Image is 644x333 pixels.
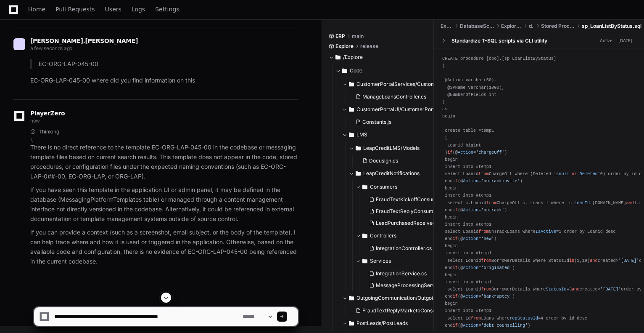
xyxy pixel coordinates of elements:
[349,130,354,140] svg: Directory
[356,180,454,194] button: Consumers
[376,196,448,203] span: FraudTextKickoffConsumer.cs
[618,37,632,44] div: [DATE]
[481,178,520,184] span: 'ontrackinvite'
[376,220,442,226] span: LeadPurchasedReceived.cs
[352,33,364,40] span: main
[363,170,420,177] span: LeapCreditNotifications
[356,229,454,242] button: Controllers
[600,287,621,292] span: '[DATE]'
[546,287,566,292] span: StatusId
[335,52,340,62] svg: Directory
[335,64,434,77] button: Code
[569,258,574,263] span: in
[335,33,345,40] span: ERP
[362,231,367,241] svg: Directory
[349,104,354,115] svg: Directory
[55,7,95,12] span: Pull Requests
[478,229,489,234] span: from
[30,143,298,181] p: There is no direct reference to the template EC-ORG-LAP-045-00 in the codebase or messaging templ...
[366,205,449,217] button: FraudTextReplyConsumer.cs
[349,167,448,180] button: LeapCreditNotifications
[105,7,121,12] span: Users
[501,23,522,29] span: ExploreLMS
[478,171,489,176] span: from
[360,43,378,50] span: release
[366,268,449,280] button: IntegrationService.cs
[618,258,639,263] span: '[DATE]'
[362,119,391,125] span: Constants.js
[30,45,72,51] span: a few seconds ago
[356,106,441,113] span: CustomerPortalUI/CustomerPortalUI/wwwroot/ServiceJs
[349,79,354,89] svg: Directory
[370,184,397,190] span: Consumers
[342,66,347,76] svg: Directory
[541,23,575,29] span: Stored Procedures
[30,117,40,124] span: now
[481,258,491,263] span: from
[486,200,497,205] span: from
[362,256,367,266] svg: Directory
[590,258,597,263] span: and
[481,287,491,292] span: from
[362,182,367,192] svg: Directory
[39,128,59,135] span: Thinking
[155,7,179,12] span: Settings
[30,111,65,116] span: PlayerZero
[342,128,441,141] button: LMS
[529,23,534,29] span: dbo
[376,282,449,289] span: MessageProcessingService.cs
[370,258,391,264] span: Services
[476,150,504,155] span: 'chargeOff'
[335,43,354,50] span: Explore
[626,200,633,205] span: and
[458,150,473,155] span: Action
[342,103,441,116] button: CustomerPortalUI/CustomerPortalUI/wwwroot/ServiceJs
[30,76,298,85] p: EC-ORG-LAP-045-00 where did you find information on this
[366,194,449,205] button: FraudTextKickoffConsumer.cs
[30,37,138,44] span: [PERSON_NAME].[PERSON_NAME]
[582,23,641,29] span: sp_LoanListByStatus.sql
[376,208,445,215] span: FraudTextReplyConsumer.cs
[366,217,449,229] button: LeadPurchasedReceived.cs
[453,265,458,270] span: if
[30,185,298,224] p: If you have seen this template in the application UI or admin panel, it may be defined in the dat...
[362,93,426,100] span: ManageLoansController.cs
[572,171,577,176] span: or
[451,37,547,44] div: Standardize T-SQL scripts via CLI utility
[572,287,579,292] span: and
[349,141,448,155] button: LeapCreditLMS/Models
[356,143,361,153] svg: Directory
[559,171,569,176] span: null
[463,265,478,270] span: Action
[352,116,436,128] button: Constants.js
[453,236,458,241] span: if
[329,51,428,64] button: /Explore
[597,37,615,45] span: Active
[481,236,494,241] span: 'new'
[463,236,478,241] span: Action
[30,228,298,266] p: If you can provide a context (such as a screenshot, email subject, or the body of the template), ...
[447,150,452,155] span: if
[356,168,361,178] svg: Directory
[376,245,432,252] span: IntegrationController.cs
[370,232,396,239] span: Controllers
[342,291,441,305] button: OutgoingCommunication/OutgoingCommunication/Consumers
[343,54,363,61] span: /Explore
[350,67,362,74] span: Code
[356,254,454,268] button: Services
[366,280,449,291] button: MessageProcessingService.cs
[481,208,504,213] span: 'ontrack'
[132,7,145,12] span: Logs
[463,178,478,184] span: Action
[441,23,453,29] span: Explore
[356,81,441,88] span: CustomerPortalServices/CustomerPortalServices/Controllers
[366,242,449,254] button: IntegrationController.cs
[39,59,298,69] p: EC-ORG-LAP-045-00
[536,229,556,234] span: IsActive
[342,77,441,91] button: CustomerPortalServices/CustomerPortalServices/Controllers
[481,265,512,270] span: 'originated'
[453,178,458,184] span: if
[463,208,478,213] span: Action
[376,270,427,277] span: IntegrationService.cs
[352,91,436,103] button: ManageLoansController.cs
